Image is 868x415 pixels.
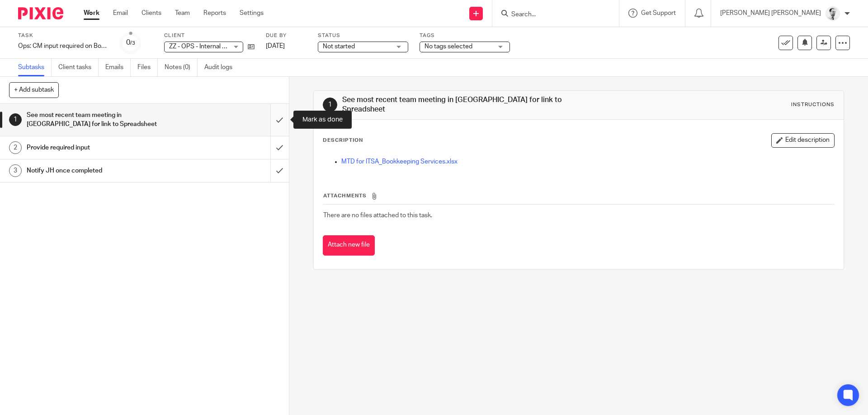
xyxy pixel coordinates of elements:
[425,43,472,50] span: No tags selected
[18,32,108,39] label: Task
[240,9,264,18] a: Settings
[323,98,337,112] div: 1
[27,141,183,154] h1: Provide required input
[791,101,835,108] div: Instructions
[9,82,59,98] button: + Add subtask
[27,108,183,131] h1: See most recent team meeting in [GEOGRAPHIC_DATA] for link to Spreadsheet
[826,6,840,21] img: Mass_2025.jpg
[771,133,835,148] button: Edit description
[18,42,108,51] div: Ops: CM input required on Bookkeeping Services spready
[323,137,363,144] p: Description
[9,141,22,154] div: 2
[18,59,52,76] a: Subtasks
[165,59,198,76] a: Notes (0)
[266,32,307,39] label: Due by
[84,9,99,18] a: Work
[323,235,375,256] button: Attach new file
[113,9,128,18] a: Email
[323,43,355,50] span: Not started
[169,43,234,50] span: ZZ - OPS - Internal Ops
[203,9,226,18] a: Reports
[126,37,135,48] div: 0
[105,59,131,76] a: Emails
[175,9,190,18] a: Team
[58,59,99,76] a: Client tasks
[720,9,821,18] p: [PERSON_NAME] [PERSON_NAME]
[318,32,408,39] label: Status
[641,10,676,16] span: Get Support
[9,164,22,177] div: 3
[323,212,432,219] span: There are no files attached to this task.
[341,159,458,165] a: MTD for ITSA_Bookkeeping Services.xlsx
[323,193,367,198] span: Attachments
[510,11,592,19] input: Search
[18,7,63,19] img: Pixie
[164,32,255,39] label: Client
[266,43,285,49] span: [DATE]
[130,41,135,46] small: /3
[9,113,22,126] div: 1
[142,9,161,18] a: Clients
[342,95,598,115] h1: See most recent team meeting in [GEOGRAPHIC_DATA] for link to Spreadsheet
[420,32,510,39] label: Tags
[137,59,158,76] a: Files
[27,164,183,177] h1: Notify JH once completed
[204,59,239,76] a: Audit logs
